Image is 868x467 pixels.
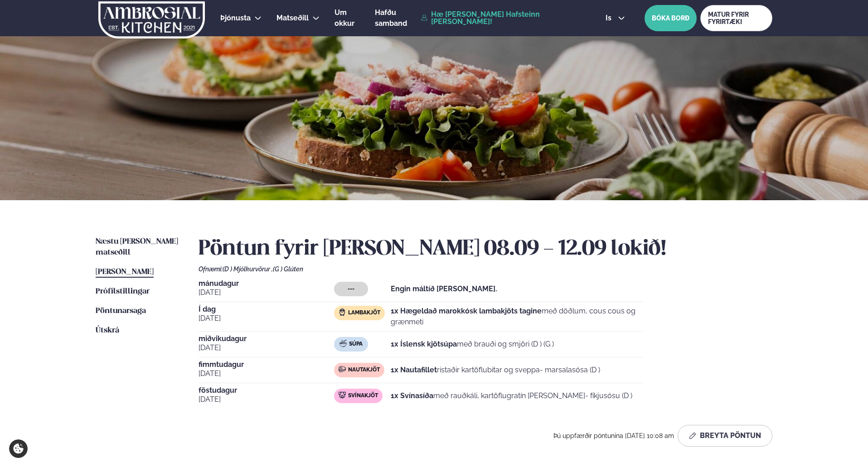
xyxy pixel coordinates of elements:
[391,340,457,348] strong: 1x Íslensk kjötsúpa
[199,361,334,368] span: fimmtudagur
[97,1,206,39] img: logo
[391,284,497,293] strong: Engin máltíð [PERSON_NAME].
[220,14,251,22] span: Þjónusta
[96,267,154,278] a: [PERSON_NAME]
[96,236,180,258] a: Næstu [PERSON_NAME] matseðill
[9,439,28,458] a: Cookie settings
[199,368,334,379] span: [DATE]
[199,265,772,273] div: Ofnæmi:
[335,7,360,29] a: Um okkur
[553,432,674,439] span: Þú uppfærðir pöntunina [DATE] 10:08 am
[678,425,772,447] button: Breyta Pöntun
[199,236,772,262] h2: Pöntun fyrir [PERSON_NAME] 08.09 - 12.09 lokið!
[276,13,309,24] a: Matseðill
[606,14,614,22] span: is
[199,394,334,405] span: [DATE]
[348,366,380,374] span: Nautakjöt
[96,238,178,256] span: Næstu [PERSON_NAME] matseðill
[96,327,119,334] span: Útskrá
[199,280,334,287] span: mánudagur
[339,391,346,399] img: pork.svg
[391,307,542,315] strong: 1x Hægeldað marokkósk lambakjöts tagine
[421,11,585,25] a: Hæ [PERSON_NAME] Hafsteinn [PERSON_NAME]!
[223,265,273,273] span: (D ) Mjólkurvörur ,
[700,5,772,31] a: MATUR FYRIR FYRIRTÆKI
[220,13,251,24] a: Þjónusta
[96,286,150,297] a: Prófílstillingar
[96,306,146,317] a: Pöntunarsaga
[598,14,632,22] button: is
[391,365,600,376] p: ristaðir kartöflubitar og sveppa- marsalasósa (D )
[348,285,354,293] span: ---
[391,391,433,400] strong: 1x Svínasíða
[391,306,643,327] p: með döðlum, cous cous og grænmeti
[273,265,303,273] span: (G ) Glúten
[96,268,154,276] span: [PERSON_NAME]
[199,287,334,298] span: [DATE]
[349,341,363,348] span: Súpa
[199,306,334,313] span: Í dag
[391,339,554,350] p: með brauði og smjöri (D ) (G )
[391,366,437,374] strong: 1x Nautafillet
[348,392,378,400] span: Svínakjöt
[375,8,407,28] span: Hafðu samband
[199,335,334,342] span: miðvikudagur
[348,309,380,317] span: Lambakjöt
[96,325,119,336] a: Útskrá
[645,5,697,31] button: BÓKA BORÐ
[339,340,347,347] img: soup.svg
[339,308,346,316] img: Lamb.svg
[199,313,334,324] span: [DATE]
[276,14,309,22] span: Matseðill
[335,8,354,28] span: Um okkur
[339,366,346,373] img: beef.svg
[199,342,334,353] span: [DATE]
[199,387,334,394] span: föstudagur
[96,288,150,295] span: Prófílstillingar
[375,7,417,29] a: Hafðu samband
[96,307,146,315] span: Pöntunarsaga
[391,390,632,401] p: með rauðkáli, kartöflugratín [PERSON_NAME]- fíkjusósu (D )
